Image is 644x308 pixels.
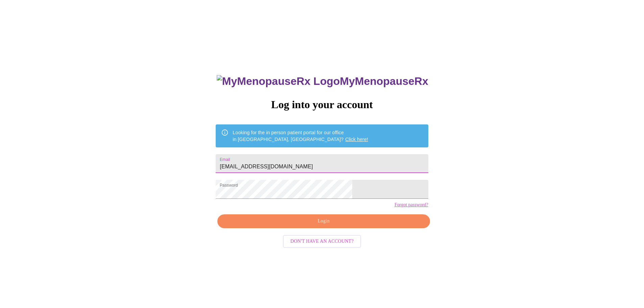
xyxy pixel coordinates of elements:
a: Click here! [345,137,368,142]
button: Login [217,214,430,228]
button: Don't have an account? [283,235,361,248]
div: Looking for the in person patient portal for our office in [GEOGRAPHIC_DATA], [GEOGRAPHIC_DATA]? [233,126,368,145]
a: Forgot password? [395,202,428,208]
img: MyMenopauseRx Logo [217,75,340,88]
h3: MyMenopauseRx [217,75,428,88]
span: Login [225,217,422,226]
h3: Log into your account [216,98,428,111]
span: Don't have an account? [290,237,354,246]
a: Don't have an account? [281,238,363,244]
